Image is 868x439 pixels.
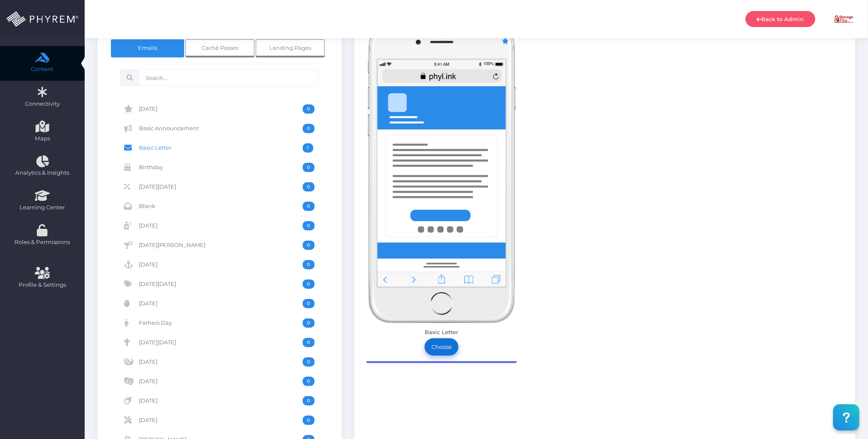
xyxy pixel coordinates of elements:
span: [DATE] [139,299,303,308]
span: Connectivity [6,100,79,108]
span: Learning Center [6,203,79,212]
span: 0 [303,299,315,308]
a: [DATE][DATE] 0 [120,333,319,352]
span: [DATE][PERSON_NAME] [139,241,303,250]
span: 0 [303,377,315,386]
a: [DATE] 0 [120,216,319,236]
a: [DATE][DATE] 0 [120,274,319,294]
a: Basic Announcement 0 [120,119,319,138]
span: 0 [303,338,315,347]
a: [DATE] 0 [120,255,319,274]
span: [DATE][DATE] [139,182,303,192]
a: [DATE] 0 [120,352,319,372]
span: [DATE] [139,396,303,406]
a: Blank 0 [120,197,319,216]
span: Basic Announcement [139,124,303,133]
span: Caché Passes [202,44,238,51]
span: [DATE] [139,416,303,425]
span: [DATE] [139,357,303,367]
a: [DATE] 0 [120,372,319,391]
a: Basic Letter 1 [120,138,319,158]
a: Birthday 0 [120,158,319,177]
a: [DATE][PERSON_NAME] 0 [120,236,319,255]
span: Profile & Settings [19,281,66,289]
span: 0 [303,396,315,406]
span: 0 [303,357,315,367]
span: [DATE][DATE] [139,338,303,347]
span: 0 [303,182,315,192]
span: 0 [303,318,315,328]
span: [DATE] [139,104,303,114]
h6: Basic Letter [379,329,505,336]
span: [DATE] [139,377,303,386]
a: [DATE] 0 [120,411,319,430]
span: 0 [303,221,315,230]
span: Landing Pages [269,44,311,51]
span: Maps [35,134,50,143]
span: Roles & Permissions [6,238,79,247]
span: Analytics & Insights [6,169,79,177]
input: Search... [139,69,319,86]
a: [DATE] 0 [120,99,319,119]
span: 1 [303,143,313,153]
a: [DATE] 0 [120,391,319,411]
span: [DATE] [139,221,303,230]
span: Blank [139,202,303,211]
a: [DATE] 0 [120,294,319,313]
span: Birthday [139,163,303,172]
span: 0 [303,163,315,172]
span: Basic Letter [139,143,303,153]
span: Content [6,65,79,74]
span: [DATE] [139,260,303,269]
span: 0 [303,416,315,425]
a: Back to Admin [746,11,815,27]
span: 0 [303,104,315,114]
a: [DATE][DATE] 0 [120,177,319,197]
a: Fathers Day 0 [120,313,319,333]
span: 0 [303,202,315,211]
span: 0 [303,260,315,269]
span: 0 [303,241,315,250]
span: 0 [303,124,315,133]
span: Fathers Day [139,318,303,328]
span: [DATE][DATE] [139,280,303,289]
a: Choose [425,338,459,355]
span: Emails [138,44,157,51]
span: 0 [303,280,315,289]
